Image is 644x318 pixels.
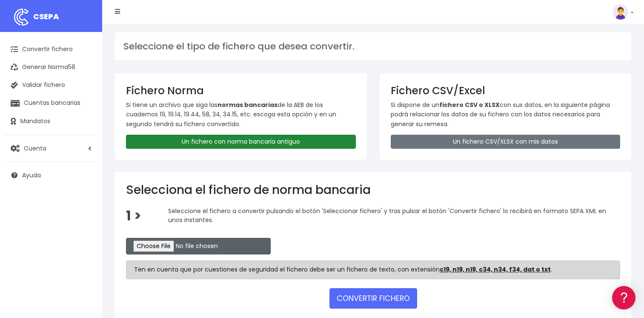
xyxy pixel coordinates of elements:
span: CSEPA [33,11,59,22]
a: Un fichero con norma bancaria antiguo [126,135,356,149]
p: Si dispone de un con sus datos, en la siguiente página podrá relacionar los datos de su fichero c... [391,100,621,129]
a: Validar fichero [4,76,98,94]
a: API [9,218,162,231]
h2: Selecciona el fichero de norma bancaria [126,183,620,197]
div: Programadores [9,205,162,213]
div: Convertir ficheros [9,94,162,102]
button: Contáctanos [9,228,162,243]
a: Cuentas bancarias [4,94,98,112]
a: Problemas habituales [9,121,162,134]
a: Cuenta [4,139,98,157]
span: 1 > [126,207,141,225]
img: logo [11,6,32,28]
div: Información general [9,59,162,67]
span: Cuenta [24,144,46,152]
a: Mandatos [4,113,98,130]
a: Convertir fichero [4,40,98,58]
div: Ten en cuenta que por cuestiones de seguridad el fichero debe ser un fichero de texto, con extens... [126,260,620,279]
a: Información general [9,72,162,86]
a: Videotutoriales [9,134,162,147]
strong: fichero CSV o XLSX [439,101,500,109]
p: Si tiene un archivo que siga las de la AEB de los cuadernos 19, 19.14, 19.44, 58, 34, 34.15, etc.... [126,100,356,129]
span: Ayuda [22,171,41,179]
a: POWERED BY ENCHANT [117,246,164,254]
strong: normas bancarias [218,101,278,109]
a: Generar Norma58 [4,58,98,76]
img: profile [613,4,628,20]
a: Perfiles de empresas [9,147,162,161]
div: Facturación [9,169,162,177]
span: Seleccione el fichero a convertir pulsando el botón 'Seleccionar fichero' y tras pulsar el botón ... [168,206,606,224]
a: Un fichero CSV/XLSX con mis datos [391,135,621,149]
h3: Fichero Norma [126,84,356,97]
strong: c19, n19, n19, c34, n34, f34, dat o txt [440,265,551,274]
button: CONVERTIR FICHERO [329,288,417,309]
h3: Fichero CSV/Excel [391,84,621,97]
a: Ayuda [4,166,98,184]
h3: Seleccione el tipo de fichero que desea convertir. [123,41,623,52]
a: General [9,183,162,196]
a: Formatos [9,108,162,121]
